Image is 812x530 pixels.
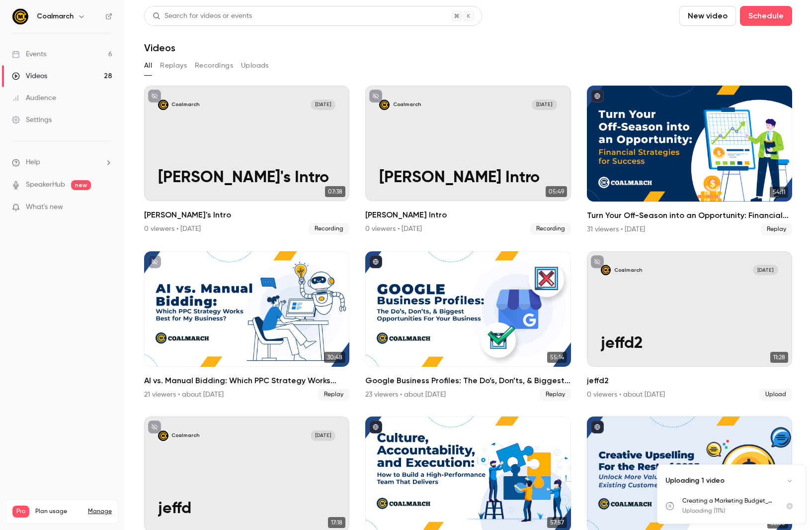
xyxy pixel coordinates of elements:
div: Events [12,49,46,59]
img: Alex Intro [379,100,390,110]
p: Coalmarch [171,101,200,108]
img: jeffd [158,430,168,441]
ul: Uploads list [657,497,806,524]
div: 23 viewers • about [DATE] [365,390,446,400]
a: 55:14Google Business Profiles: The Do’s, Don’ts, & Biggest Opportunities For Your Business23 view... [365,251,570,401]
div: 21 viewers • about [DATE] [144,390,224,400]
span: What's new [26,202,63,212]
span: Plan usage [35,508,82,516]
span: [DATE] [532,100,557,110]
span: 07:38 [325,186,345,197]
button: published [369,421,382,433]
span: Replay [540,389,571,401]
div: 0 viewers • [DATE] [144,224,201,234]
button: New video [679,6,736,26]
p: Coalmarch [393,101,421,108]
span: 11:28 [770,352,788,363]
span: new [71,180,91,190]
button: Uploads [241,58,269,74]
div: 0 viewers • [DATE] [365,224,422,234]
button: unpublished [591,255,604,268]
img: Mark's Intro [158,100,168,110]
span: 17:18 [328,517,345,528]
button: unpublished [148,90,161,103]
button: unpublished [369,90,382,103]
p: jeffd [158,500,336,518]
button: All [144,58,152,74]
div: Search for videos or events [153,11,252,21]
h6: Coalmarch [37,11,74,21]
img: Coalmarch [12,8,28,24]
iframe: Noticeable Trigger [100,203,112,212]
button: Cancel upload [782,498,798,514]
span: [DATE] [753,265,778,275]
img: jeffd2 [601,265,611,275]
h1: Videos [144,42,175,54]
button: unpublished [148,421,161,433]
button: published [369,255,382,268]
a: 54:11Turn Your Off-Season into an Opportunity: Financial Strategies for Success31 viewers • [DATE... [587,86,792,235]
button: Recordings [195,58,233,74]
button: Replays [160,58,187,74]
li: help-dropdown-opener [12,157,112,168]
h2: jeffd2 [587,375,792,387]
li: AI vs. Manual Bidding: Which PPC Strategy Works Best for My Business? [144,251,349,401]
h2: AI vs. Manual Bidding: Which PPC Strategy Works Best for My Business? [144,375,349,387]
div: Audience [12,93,56,103]
p: Coalmarch [614,267,643,274]
span: Recording [309,223,349,235]
span: Upload [759,389,792,401]
span: 30:48 [324,352,345,363]
h2: Google Business Profiles: The Do’s, Don’ts, & Biggest Opportunities For Your Business [365,375,570,387]
button: Collapse uploads list [782,473,798,489]
p: [PERSON_NAME] Intro [379,169,557,187]
a: jeffd2Coalmarch[DATE]jeffd211:28jeffd20 viewers • about [DATE]Upload [587,251,792,401]
span: Pro [12,506,29,518]
button: published [591,90,604,103]
span: Replay [761,223,792,235]
div: Settings [12,115,52,125]
li: jeffd2 [587,251,792,401]
span: [DATE] [311,430,336,441]
p: Uploading 1 video [665,476,725,486]
section: Videos [144,6,792,524]
div: 0 viewers • about [DATE] [587,390,665,400]
a: Mark's IntroCoalmarch[DATE][PERSON_NAME]'s Intro07:38[PERSON_NAME]'s Intro0 viewers • [DATE]Recor... [144,86,349,235]
li: Turn Your Off-Season into an Opportunity: Financial Strategies for Success [587,86,792,235]
span: Recording [530,223,571,235]
span: Replay [318,389,349,401]
li: Mark's Intro [144,86,349,235]
div: 31 viewers • [DATE] [587,224,645,234]
button: unpublished [148,255,161,268]
p: [PERSON_NAME]'s Intro [158,169,336,187]
span: 57:57 [547,517,567,528]
button: Schedule [740,6,792,26]
span: Help [26,157,40,168]
a: Manage [88,508,112,516]
p: Coalmarch [171,432,200,439]
li: Alex Intro [365,86,570,235]
h2: Turn Your Off-Season into an Opportunity: Financial Strategies for Success [587,210,792,221]
p: jeffd2 [601,334,779,353]
a: 30:48AI vs. Manual Bidding: Which PPC Strategy Works Best for My Business?21 viewers • about [DAT... [144,251,349,401]
span: 55:14 [547,352,567,363]
p: Uploading (11%) [682,507,774,516]
h2: [PERSON_NAME]'s Intro [144,209,349,221]
span: 54:11 [770,187,788,198]
button: published [591,421,604,433]
li: Google Business Profiles: The Do’s, Don’ts, & Biggest Opportunities For Your Business [365,251,570,401]
span: 05:49 [546,186,567,197]
p: Creating a Marketing Budget_ Budgeting Tips & Tricks to Achieve Your Business Goals [682,497,774,506]
a: Alex IntroCoalmarch[DATE][PERSON_NAME] Intro05:49[PERSON_NAME] Intro0 viewers • [DATE]Recording [365,86,570,235]
span: [DATE] [311,100,336,110]
a: SpeakerHub [26,180,65,190]
div: Videos [12,71,47,81]
h2: [PERSON_NAME] Intro [365,209,570,221]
